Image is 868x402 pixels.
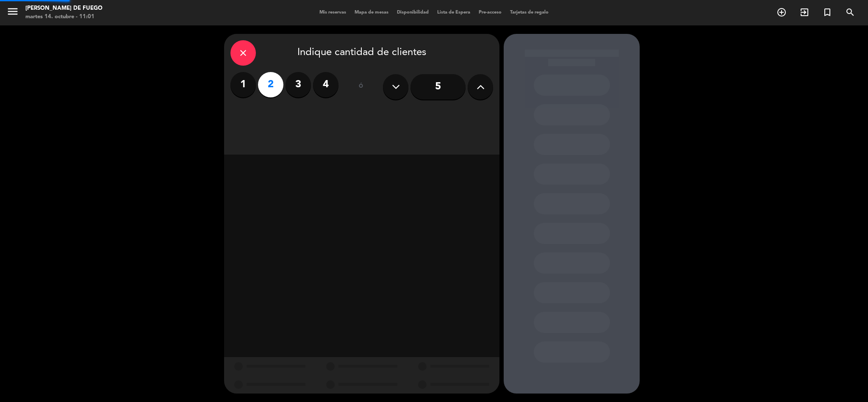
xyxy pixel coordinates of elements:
span: Mapa de mesas [350,10,393,15]
span: Tarjetas de regalo [506,10,553,15]
i: turned_in_not [822,7,832,17]
i: close [238,48,248,58]
div: martes 14. octubre - 11:01 [25,13,103,21]
label: 4 [313,72,338,97]
span: Mis reservas [315,10,350,15]
i: search [845,7,855,17]
div: ó [347,72,374,102]
button: menu [6,5,19,21]
label: 1 [230,72,256,97]
div: Indique cantidad de clientes [230,40,493,66]
i: exit_to_app [799,7,810,17]
span: Lista de Espera [433,10,474,15]
span: Pre-acceso [474,10,506,15]
span: Disponibilidad [393,10,433,15]
div: [PERSON_NAME] de Fuego [25,4,103,13]
label: 2 [258,72,283,97]
label: 3 [286,72,311,97]
i: menu [6,5,19,18]
i: add_circle_outline [776,7,787,17]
